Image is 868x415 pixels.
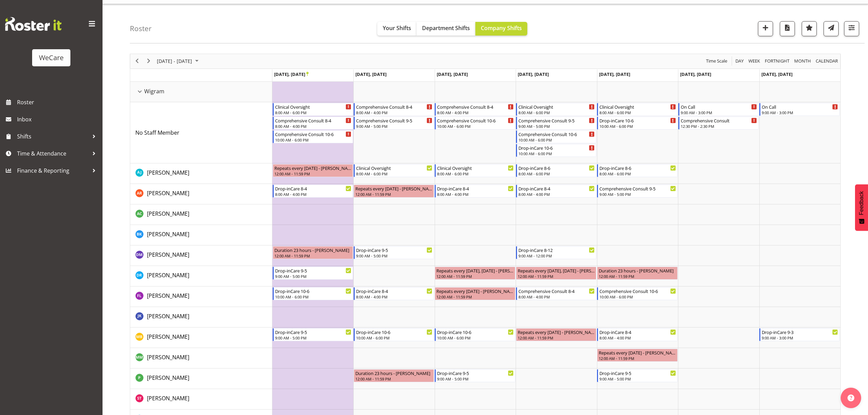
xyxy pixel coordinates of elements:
[435,103,515,116] div: No Staff Member"s event - Comprehensive Consult 8-4 Begin From Wednesday, November 5, 2025 at 8:0...
[858,191,865,215] span: Feedback
[824,21,839,36] button: Send a list of all shifts for the selected filtered period to all rostered employees.
[275,185,351,192] div: Drop-inCare 8-4
[780,21,795,36] button: Download a PDF of the roster according to the set date range.
[705,57,729,65] button: Time Scale
[747,57,761,65] button: Timeline Week
[599,164,676,171] div: Drop-inCare 8-6
[147,251,189,258] span: [PERSON_NAME]
[437,164,513,171] div: Clinical Oversight
[516,103,596,116] div: No Staff Member"s event - Clinical Oversight Begin From Thursday, November 6, 2025 at 8:00:00 AM ...
[354,287,434,300] div: Felize Lacson"s event - Drop-inCare 8-4 Begin From Tuesday, November 4, 2025 at 8:00:00 AM GMT+13...
[518,273,595,279] div: 12:00 AM - 11:59 PM
[518,117,595,124] div: Comprehensive Consult 9-5
[130,389,272,410] td: Simone Turner resource
[156,57,193,65] span: [DATE] - [DATE]
[275,123,351,129] div: 8:00 AM - 4:00 PM
[599,185,676,192] div: Comprehensive Consult 9-5
[133,57,142,65] button: Previous
[762,103,838,110] div: On Call
[678,103,759,116] div: No Staff Member"s event - On Call Begin From Saturday, November 8, 2025 at 9:00:00 AM GMT+13:00 E...
[437,329,513,335] div: Drop-inCare 10-6
[275,110,351,115] div: 8:00 AM - 6:00 PM
[417,22,475,36] button: Department Shifts
[761,71,792,77] span: [DATE], [DATE]
[437,185,513,192] div: Drop-inCare 8-4
[759,328,840,341] div: Matthew Brewer"s event - Drop-inCare 9-3 Begin From Sunday, November 9, 2025 at 9:00:00 AM GMT+13...
[147,271,189,279] span: [PERSON_NAME]
[147,374,189,382] a: [PERSON_NAME]
[855,184,868,231] button: Feedback - Show survey
[794,57,812,65] span: Month
[597,117,677,130] div: No Staff Member"s event - Drop-inCare 10-6 Begin From Friday, November 7, 2025 at 10:00:00 AM GMT...
[437,123,513,129] div: 10:00 AM - 6:00 PM
[356,171,432,176] div: 8:00 AM - 6:00 PM
[354,117,434,130] div: No Staff Member"s event - Comprehensive Consult 9-5 Begin From Tuesday, November 4, 2025 at 9:00:...
[516,130,596,143] div: No Staff Member"s event - Comprehensive Consult 10-6 Begin From Thursday, November 6, 2025 at 10:...
[273,164,353,177] div: AJ Jones"s event - Repeats every monday - AJ Jones Begin From Monday, November 3, 2025 at 12:00:0...
[356,117,432,124] div: Comprehensive Consult 9-5
[518,164,595,171] div: Drop-inCare 8-6
[518,137,595,143] div: 10:00 AM - 6:00 PM
[759,103,840,116] div: No Staff Member"s event - On Call Begin From Sunday, November 9, 2025 at 9:00:00 AM GMT+13:00 End...
[762,110,838,115] div: 9:00 AM - 3:00 PM
[681,117,757,124] div: Comprehensive Consult
[436,273,513,279] div: 12:00 AM - 11:59 PM
[516,185,596,198] div: Andrea Ramirez"s event - Drop-inCare 8-4 Begin From Thursday, November 6, 2025 at 8:00:00 AM GMT+...
[599,71,630,77] span: [DATE], [DATE]
[764,57,790,65] span: Fortnight
[422,24,470,32] span: Department Shifts
[597,103,677,116] div: No Staff Member"s event - Clinical Oversight Begin From Friday, November 7, 2025 at 8:00:00 AM GM...
[354,328,434,341] div: Matthew Brewer"s event - Drop-inCare 10-6 Begin From Tuesday, November 4, 2025 at 10:00:00 AM GMT...
[130,82,272,102] td: Wigram resource
[518,253,595,258] div: 9:00 AM - 12:00 PM
[518,185,595,192] div: Drop-inCare 8-4
[762,335,838,340] div: 9:00 AM - 3:00 PM
[39,53,64,63] div: WeCare
[143,54,154,68] div: next period
[475,22,527,36] button: Company Shifts
[764,57,791,65] button: Fortnight
[147,353,189,361] a: [PERSON_NAME]
[597,328,677,341] div: Matthew Brewer"s event - Drop-inCare 8-4 Begin From Friday, November 7, 2025 at 8:00:00 AM GMT+13...
[130,25,152,32] h4: Roster
[516,267,596,280] div: Deepti Raturi"s event - Repeats every wednesday, thursday - Deepti Raturi Begin From Thursday, No...
[5,17,62,31] img: Rosterit website logo
[275,117,351,124] div: Comprehensive Consult 8-4
[734,57,745,65] button: Timeline Day
[516,117,596,130] div: No Staff Member"s event - Comprehensive Consult 9-5 Begin From Thursday, November 6, 2025 at 9:00...
[147,374,189,381] span: [PERSON_NAME]
[275,329,351,335] div: Drop-inCare 9-5
[847,394,854,401] img: help-xxl-2.png
[705,57,728,65] span: Time Scale
[273,267,353,280] div: Deepti Raturi"s event - Drop-inCare 9-5 Begin From Monday, November 3, 2025 at 9:00:00 AM GMT+13:...
[518,171,595,176] div: 8:00 AM - 6:00 PM
[516,246,596,259] div: Deepti Mahajan"s event - Drop-inCare 8-12 Begin From Thursday, November 6, 2025 at 9:00:00 AM GMT...
[597,349,677,362] div: Matthew Mckenzie"s event - Repeats every friday - Matthew Mckenzie Begin From Friday, November 7,...
[518,191,595,197] div: 8:00 AM - 4:00 PM
[681,103,757,110] div: On Call
[147,169,189,177] a: [PERSON_NAME]
[518,267,595,274] div: Repeats every [DATE], [DATE] - [PERSON_NAME]
[599,171,676,176] div: 8:00 AM - 6:00 PM
[437,335,513,340] div: 10:00 AM - 6:00 PM
[147,312,189,320] span: [PERSON_NAME]
[354,164,434,177] div: AJ Jones"s event - Clinical Oversight Begin From Tuesday, November 4, 2025 at 8:00:00 AM GMT+13:0...
[135,129,179,136] span: No Staff Member
[147,251,189,259] a: [PERSON_NAME]
[599,191,676,197] div: 9:00 AM - 5:00 PM
[355,376,432,381] div: 12:00 AM - 11:59 PM
[437,110,513,115] div: 8:00 AM - 4:00 PM
[356,329,432,335] div: Drop-inCare 10-6
[815,57,839,65] span: calendar
[597,185,677,198] div: Andrea Ramirez"s event - Comprehensive Consult 9-5 Begin From Friday, November 7, 2025 at 9:00:00...
[599,273,676,279] div: 12:00 AM - 11:59 PM
[147,333,189,341] a: [PERSON_NAME]
[147,353,189,361] span: [PERSON_NAME]
[130,369,272,389] td: Pooja Prabhu resource
[518,144,595,151] div: Drop-inCare 10-6
[356,294,432,299] div: 8:00 AM - 4:00 PM
[354,185,434,198] div: Andrea Ramirez"s event - Repeats every tuesday - Andrea Ramirez Begin From Tuesday, November 4, 2...
[275,294,351,299] div: 10:00 AM - 6:00 PM
[356,253,432,258] div: 9:00 AM - 5:00 PM
[17,97,99,107] span: Roster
